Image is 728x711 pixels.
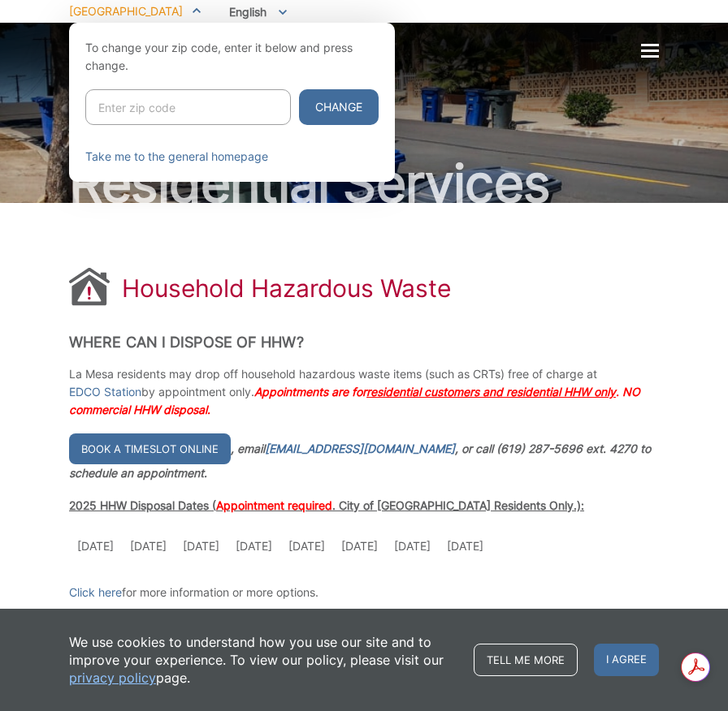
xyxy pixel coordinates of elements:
p: We use cookies to understand how you use our site and to improve your experience. To view our pol... [69,633,457,687]
a: privacy policy [69,669,156,687]
span: [GEOGRAPHIC_DATA] [69,4,183,18]
p: To change your zip code, enter it below and press change. [85,39,379,75]
a: Take me to the general homepage [85,148,268,166]
span: I agree [594,644,659,676]
button: Change [299,89,379,125]
a: Tell me more [474,644,578,676]
input: Enter zip code [85,89,291,125]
